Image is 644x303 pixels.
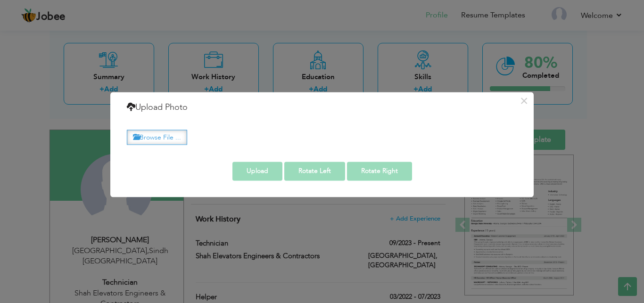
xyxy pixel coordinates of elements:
button: Rotate Left [284,162,345,180]
button: Rotate Right [347,162,412,180]
button: × [516,93,531,108]
label: Browse File ... [127,130,187,145]
h4: Upload Photo [127,101,188,114]
button: Upload [232,162,282,180]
